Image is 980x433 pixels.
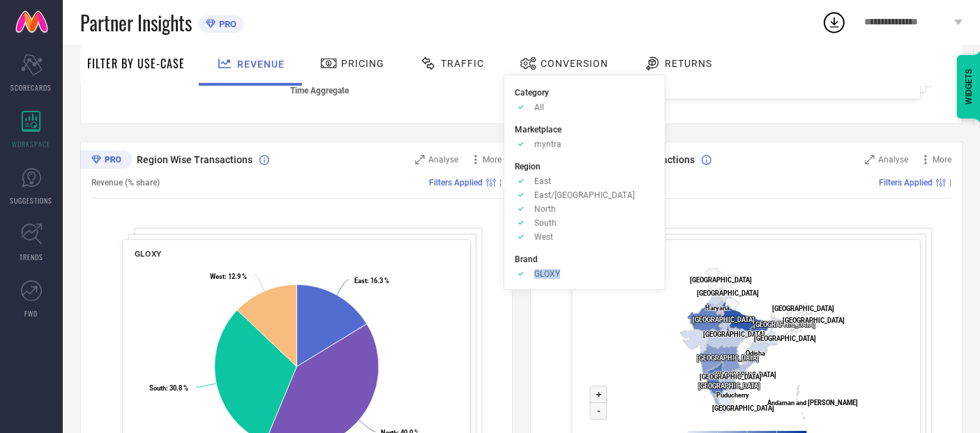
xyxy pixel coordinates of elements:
span: West [534,232,553,242]
span: South [534,218,557,228]
span: Returns [665,58,712,69]
svg: Zoom [865,155,875,165]
text: + [596,390,601,400]
span: Filter By Use-Case [87,55,185,72]
text: [GEOGRAPHIC_DATA] [714,371,776,379]
text: [GEOGRAPHIC_DATA] [698,382,760,390]
span: GLOXY [534,269,560,279]
tspan: Time Aggregate [291,85,350,95]
span: WORKSPACE [13,139,51,149]
span: Filters Applied [429,178,483,188]
text: [GEOGRAPHIC_DATA] [693,317,755,324]
span: More [483,155,502,165]
span: All [534,102,544,112]
span: Analyse [878,155,908,165]
span: FWD [25,308,38,319]
span: SUGGESTIONS [10,195,53,206]
span: Partner Insights [80,8,192,37]
text: [GEOGRAPHIC_DATA] [697,354,759,362]
div: Premium [80,151,132,172]
span: PRO [216,19,236,29]
span: East/[GEOGRAPHIC_DATA] [534,190,635,200]
span: | [949,178,951,188]
span: GLOXY [135,249,162,259]
span: SCORECARDS [11,82,52,93]
span: Marketplace [515,125,561,135]
span: More [933,155,951,165]
tspan: South [149,384,166,392]
span: Revenue (% share) [91,178,160,188]
span: Traffic [441,58,484,69]
div: Open download list [822,10,847,35]
span: Conversion [541,58,608,69]
text: : 30.8 % [149,384,188,392]
text: [GEOGRAPHIC_DATA] [772,305,834,312]
span: TRENDS [20,252,43,262]
text: [GEOGRAPHIC_DATA] [783,317,845,324]
text: Haryana [705,304,730,312]
text: : 16.3 % [354,277,389,284]
text: Andaman and [PERSON_NAME] [768,399,859,407]
span: Brand [515,255,538,264]
span: Region [515,162,541,172]
text: [GEOGRAPHIC_DATA] [703,331,765,338]
span: East [534,176,551,186]
span: North [534,204,556,214]
span: Pricing [341,58,384,69]
text: Puducherry [716,391,749,399]
svg: Zoom [415,155,425,165]
text: [GEOGRAPHIC_DATA] [713,404,775,412]
span: Region Wise Transactions [137,154,252,165]
text: [GEOGRAPHIC_DATA] [754,335,816,342]
span: Analyse [428,155,458,165]
span: Filters Applied [879,178,933,188]
text: [GEOGRAPHIC_DATA] [697,289,759,297]
text: - [597,406,601,416]
text: Odisha [746,349,765,357]
span: myntra [534,139,561,149]
tspan: East [354,277,367,284]
span: Revenue [237,59,285,70]
tspan: West [210,273,225,280]
text: [GEOGRAPHIC_DATA] [753,321,815,328]
text: [GEOGRAPHIC_DATA] [690,277,752,284]
span: Category [515,88,549,98]
text: : 12.9 % [210,273,247,280]
text: [GEOGRAPHIC_DATA] [700,373,762,381]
